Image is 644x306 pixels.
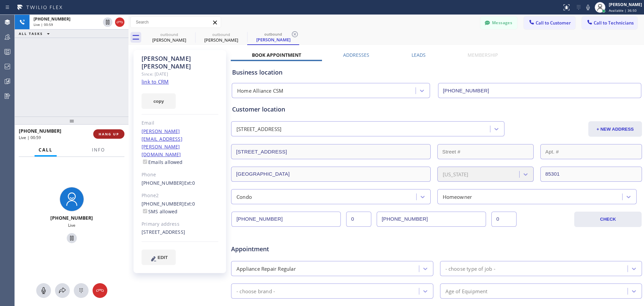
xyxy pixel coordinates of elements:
[67,233,77,243] button: Hold Customer
[196,32,247,37] div: outbound
[438,83,642,98] input: Phone Number
[184,201,195,207] span: Ext: 0
[142,171,218,179] div: Phone
[468,52,498,58] label: Membership
[609,8,637,13] span: Available | 36:50
[19,31,43,36] span: ALL TASKS
[143,160,147,164] input: Emails allowed
[445,265,495,272] div: - choose type of job -
[142,208,177,215] label: SMS allowed
[582,16,637,29] button: Call to Technicians
[103,17,112,27] button: Hold Customer
[99,132,119,136] span: HANG UP
[142,220,218,228] div: Primary address
[36,283,51,298] button: Mute
[93,129,124,139] button: HANG UP
[142,180,184,186] a: [PHONE_NUMBER]
[236,125,281,133] div: [STREET_ADDRESS]
[142,159,183,165] label: Emails allowed
[594,20,634,26] span: Call to Technicians
[540,167,642,182] input: ZIP
[142,70,218,78] div: Since: [DATE]
[196,30,247,45] div: Richard Verschoor
[346,212,371,227] input: Ext.
[377,212,486,227] input: Phone Number 2
[142,201,184,207] a: [PHONE_NUMBER]
[88,143,109,157] button: Info
[142,250,176,265] button: EDIT
[74,283,89,298] button: Open dialpad
[142,228,218,236] div: [STREET_ADDRESS]
[248,30,299,44] div: Richard Verschoor
[39,147,53,153] span: Call
[524,16,575,29] button: Call to Customer
[232,68,641,77] div: Business location
[231,212,341,227] input: Phone Number
[445,287,488,295] div: Age of Equipment
[142,93,176,109] button: copy
[236,193,252,201] div: Condo
[574,212,642,227] button: CHECK
[343,52,369,58] label: Addresses
[93,283,107,298] button: Hang up
[50,215,93,221] span: [PHONE_NUMBER]
[231,144,431,159] input: Address
[248,32,299,37] div: outbound
[536,20,571,26] span: Call to Customer
[252,52,301,58] label: Book Appointment
[142,78,169,85] a: link to CRM
[232,105,641,114] div: Customer location
[55,283,70,298] button: Open directory
[491,212,517,227] input: Ext. 2
[15,30,56,38] button: ALL TASKS
[34,22,53,27] span: Live | 00:59
[231,167,431,182] input: City
[231,245,367,254] span: Appointment
[142,128,182,158] a: [PERSON_NAME][EMAIL_ADDRESS][PERSON_NAME][DOMAIN_NAME]
[158,255,168,260] span: EDIT
[19,128,61,134] span: [PHONE_NUMBER]
[437,144,534,159] input: Street #
[412,52,426,58] label: Leads
[443,193,472,201] div: Homeowner
[144,32,195,37] div: outbound
[144,30,195,45] div: Richard Verschoor
[236,287,275,295] div: - choose brand -
[34,16,70,22] span: [PHONE_NUMBER]
[540,144,642,159] input: Apt. #
[19,135,41,140] span: Live | 00:59
[480,16,517,29] button: Messages
[143,209,147,213] input: SMS allowed
[35,143,57,157] button: Call
[236,265,296,272] div: Appliance Repair Regular
[588,121,642,137] button: + NEW ADDRESS
[184,180,195,186] span: Ext: 0
[237,87,283,95] div: Home Alliance CSM
[196,37,247,43] div: [PERSON_NAME]
[248,37,299,43] div: [PERSON_NAME]
[142,119,218,127] div: Email
[92,147,105,153] span: Info
[583,3,593,12] button: Mute
[144,37,195,43] div: [PERSON_NAME]
[115,17,124,27] button: Hang up
[142,192,218,200] div: Phone2
[131,17,221,28] input: Search
[68,222,75,228] span: Live
[609,2,642,7] div: [PERSON_NAME]
[142,55,218,70] div: [PERSON_NAME] [PERSON_NAME]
